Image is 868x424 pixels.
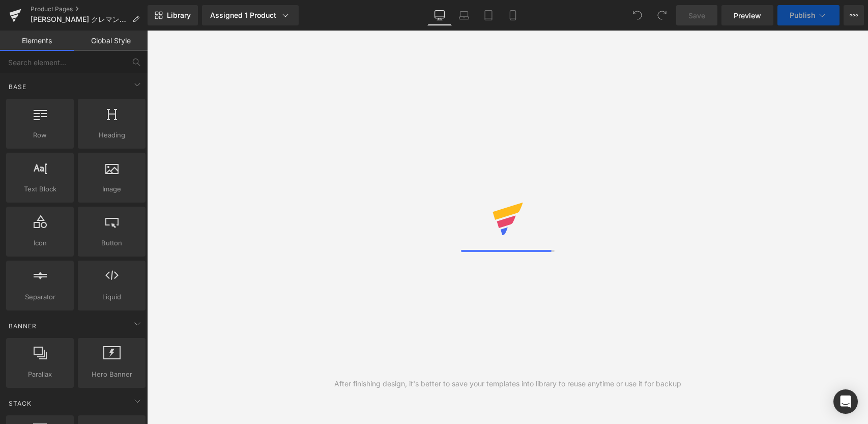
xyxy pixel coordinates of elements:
div: After finishing design, it's better to save your templates into library to reuse anytime or use i... [334,378,681,389]
span: Save [688,10,705,21]
span: Preview [734,10,761,21]
div: Assigned 1 Product [210,10,291,20]
span: Icon [9,238,71,248]
a: Mobile [501,5,525,25]
span: Banner [8,321,38,331]
span: Row [9,130,71,140]
span: Stack [8,399,33,408]
span: Liquid [81,292,142,302]
span: Parallax [9,369,71,380]
button: More [844,5,864,25]
span: Image [81,184,142,194]
a: Preview [721,5,773,25]
button: Redo [652,5,672,25]
a: Laptop [452,5,476,25]
span: Separator [9,292,71,302]
span: Library [167,11,191,20]
a: Global Style [74,31,148,51]
span: Button [81,238,142,248]
button: Publish [777,5,840,25]
span: Heading [81,130,142,140]
span: Publish [790,11,815,19]
a: Tablet [476,5,501,25]
div: Open Intercom Messenger [833,389,858,414]
span: Text Block [9,184,71,194]
span: [PERSON_NAME] クレマンドブルゴーニュ ブランドブラン［白］ [31,15,128,23]
span: Base [8,82,27,92]
span: Hero Banner [81,369,142,380]
a: Product Pages [31,5,148,13]
a: New Library [148,5,198,25]
a: Desktop [427,5,452,25]
button: Undo [627,5,648,25]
